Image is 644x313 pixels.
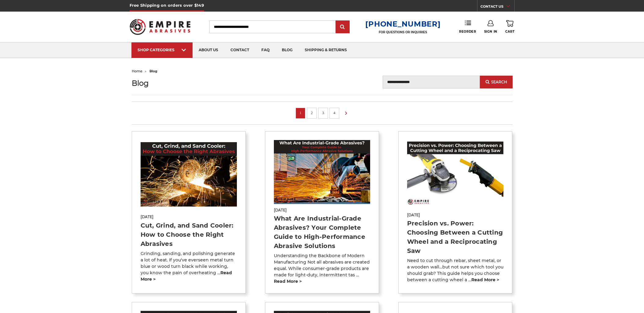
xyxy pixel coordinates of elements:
img: Precision vs. Power: Choosing Between a Cutting Wheel and a Reciprocating Saw [407,142,504,206]
a: 4 [331,110,337,116]
a: 1 [297,110,304,116]
span: [DATE] [274,207,370,213]
a: read more > [141,270,232,282]
div: SHOP CATEGORIES [138,48,186,52]
p: FOR QUESTIONS OR INQUIRIES [365,30,440,34]
a: faq [255,42,276,58]
a: [PHONE_NUMBER] [365,20,440,28]
a: Cart [505,20,514,34]
a: 3 [320,110,326,116]
img: What Are Industrial-Grade Abrasives? Your Complete Guide to High-Performance Abrasive Solutions [274,140,370,204]
a: about us [193,42,224,58]
input: Submit [337,21,349,33]
a: blog [276,42,299,58]
p: Grinding, sanding, and polishing generate a lot of heat. If you've everseen metal turn blue or wo... [141,250,237,282]
a: contact [224,42,255,58]
span: [DATE] [141,214,237,220]
a: What Are Industrial-Grade Abrasives? Your Complete Guide to High-Performance Abrasive Solutions [274,215,365,250]
p: Need to cut through rebar, sheet metal, or a wooden wall…but not sure which tool you should grab?... [407,257,504,283]
span: Search [491,80,507,84]
p: Understanding the Backbone of Modern Manufacturing Not all abrasives are created equal. While con... [274,253,370,285]
span: [DATE] [407,212,504,218]
img: Empire Abrasives [130,15,191,39]
a: Reorder [459,20,476,33]
a: read more > [471,277,499,282]
span: Sign In [484,30,497,34]
a: 2 [309,110,315,116]
a: read more > [274,279,302,284]
a: CONTACT US [480,3,514,12]
a: Precision vs. Power: Choosing Between a Cutting Wheel and a Reciprocating Saw [407,220,503,254]
span: Reorder [459,30,476,34]
span: blog [149,69,157,73]
button: Search [480,76,512,88]
h1: Blog [132,79,246,87]
a: Cut, Grind, and Sand Cooler: How to Choose the Right Abrasives [141,222,234,247]
span: Cart [505,30,514,34]
img: Cut, Grind, and Sand Cooler: How to Choose the Right Abrasives [141,142,237,206]
a: shipping & returns [299,42,353,58]
a: home [132,69,142,73]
